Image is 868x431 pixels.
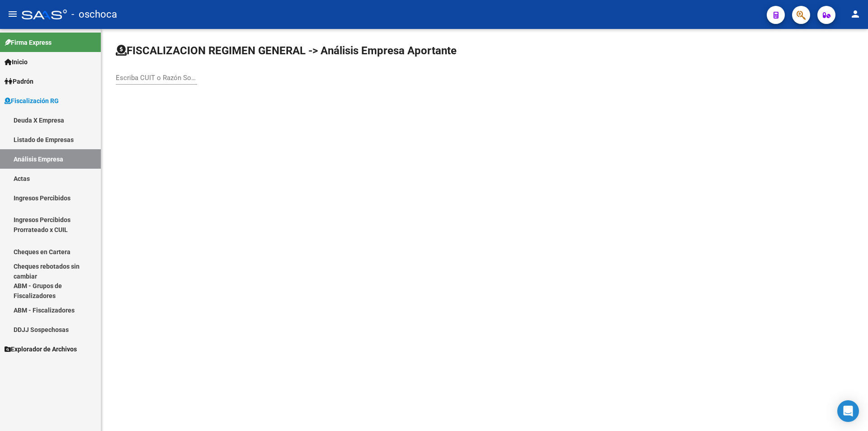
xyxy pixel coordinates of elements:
[116,43,457,58] h1: FISCALIZACION REGIMEN GENERAL -> Análisis Empresa Aportante
[837,400,859,422] div: Open Intercom Messenger
[5,96,59,106] span: Fiscalización RG
[5,38,52,47] span: Firma Express
[7,9,18,19] mat-icon: menu
[850,9,861,19] mat-icon: person
[5,76,33,86] span: Padrón
[5,344,77,354] span: Explorador de Archivos
[71,5,117,24] span: - oschoca
[5,57,28,67] span: Inicio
